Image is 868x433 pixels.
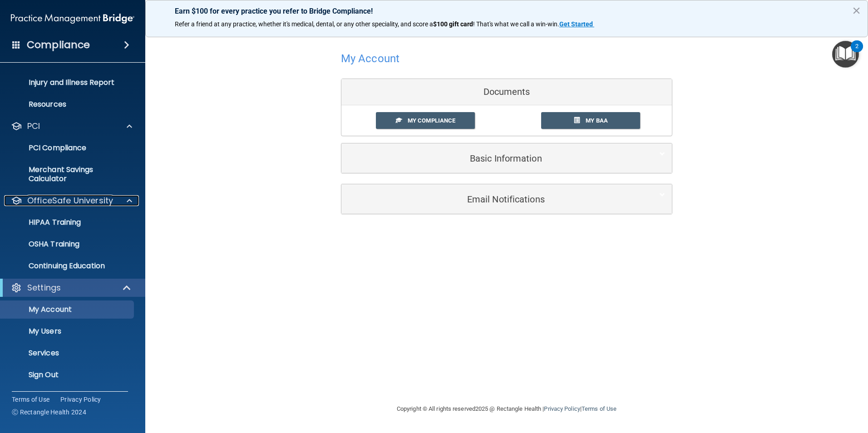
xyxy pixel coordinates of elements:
[348,189,665,209] a: Email Notifications
[27,121,40,132] p: PCI
[11,10,134,28] img: PMB logo
[544,405,580,412] a: Privacy Policy
[559,20,594,28] a: Get Started
[6,370,130,379] p: Sign Out
[6,100,130,109] p: Resources
[852,3,861,18] button: Close
[348,153,637,163] h5: Basic Information
[6,305,130,314] p: My Account
[12,395,49,404] a: Terms of Use
[11,121,132,132] a: PCI
[559,20,593,28] strong: Get Started
[6,143,130,153] p: PCI Compliance
[6,165,130,183] p: Merchant Savings Calculator
[6,240,79,249] p: OSHA Training
[175,20,433,28] span: Refer a friend at any practice, whether it's medical, dental, or any other speciality, and score a
[27,195,113,206] p: OfficeSafe University
[11,282,132,293] a: Settings
[12,408,86,417] span: Ⓒ Rectangle Health 2024
[6,261,130,271] p: Continuing Education
[27,282,61,293] p: Settings
[433,20,473,28] strong: $100 gift card
[586,117,608,124] span: My BAA
[341,53,399,64] h4: My Account
[341,79,672,105] div: Documents
[408,117,455,124] span: My Compliance
[473,20,559,28] span: ! That's what we call a win-win.
[348,148,665,168] a: Basic Information
[6,349,130,358] p: Services
[6,327,130,336] p: My Users
[348,194,637,204] h5: Email Notifications
[60,395,101,404] a: Privacy Policy
[832,41,859,68] button: Open Resource Center, 2 new notifications
[6,218,81,227] p: HIPAA Training
[582,405,616,412] a: Terms of Use
[175,7,838,15] p: Earn $100 for every practice you refer to Bridge Compliance!
[341,394,672,423] div: Copyright © All rights reserved 2025 @ Rectangle Health | |
[27,39,90,51] h4: Compliance
[855,46,858,58] div: 2
[6,78,130,87] p: Injury and Illness Report
[11,195,132,206] a: OfficeSafe University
